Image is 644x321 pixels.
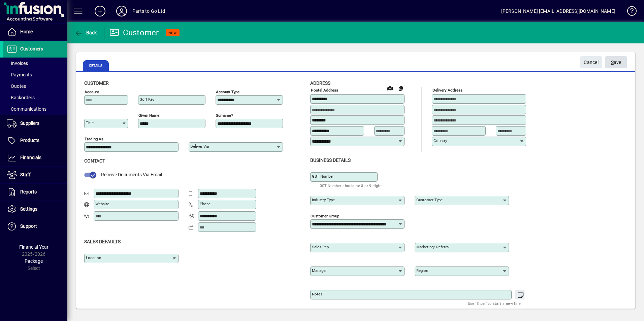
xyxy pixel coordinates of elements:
[3,80,67,92] a: Quotes
[7,95,35,100] span: Backorders
[84,80,109,86] span: Customer
[216,90,239,94] mat-label: Account Type
[395,83,406,94] button: Copy to Delivery address
[3,132,67,149] a: Products
[140,97,154,102] mat-label: Sort key
[20,29,33,34] span: Home
[7,72,32,77] span: Payments
[85,137,103,141] mat-label: Trading as
[3,149,67,166] a: Financials
[168,31,177,35] span: NEW
[580,56,602,68] button: Cancel
[312,174,334,179] mat-label: GST Number
[3,115,67,132] a: Suppliers
[7,83,26,89] span: Quotes
[584,57,599,68] span: Cancel
[20,206,37,212] span: Settings
[311,213,339,218] mat-label: Customer group
[73,27,99,39] button: Back
[433,138,447,143] mat-label: Country
[109,27,159,38] div: Customer
[3,201,67,218] a: Settings
[310,157,351,163] span: Business details
[3,58,67,69] a: Invoices
[622,1,636,23] a: Knowledge Base
[19,244,49,250] span: Financial Year
[3,24,67,40] a: Home
[190,144,209,149] mat-label: Deliver via
[111,5,132,17] button: Profile
[385,82,395,93] a: View on map
[7,61,28,66] span: Invoices
[89,5,111,17] button: Add
[320,182,383,189] mat-hint: GST Number should be 8 or 9 digits
[611,57,621,68] span: ave
[20,155,41,160] span: Financials
[20,189,37,194] span: Reports
[25,258,43,264] span: Package
[312,292,322,296] mat-label: Notes
[3,218,67,235] a: Support
[20,172,31,177] span: Staff
[20,223,37,229] span: Support
[101,172,162,177] span: Receive Documents Via Email
[7,106,46,112] span: Communications
[3,184,67,201] a: Reports
[74,30,97,35] span: Back
[86,120,94,125] mat-label: Title
[20,138,39,143] span: Products
[312,198,335,202] mat-label: Industry type
[67,27,104,39] app-page-header-button: Back
[138,113,159,118] mat-label: Given name
[3,167,67,183] a: Staff
[83,60,109,71] span: Details
[605,56,627,68] button: Save
[310,80,330,86] span: Address
[95,202,109,206] mat-label: Website
[501,6,615,16] div: [PERSON_NAME] [EMAIL_ADDRESS][DOMAIN_NAME]
[200,202,211,206] mat-label: Phone
[84,239,121,244] span: Sales defaults
[468,299,521,307] mat-hint: Use 'Enter' to start a new line
[86,255,101,260] mat-label: Location
[416,268,428,273] mat-label: Region
[416,245,450,249] mat-label: Marketing/ Referral
[611,60,614,65] span: S
[84,158,105,164] span: Contact
[85,90,99,94] mat-label: Account
[20,46,43,51] span: Customers
[132,6,167,16] div: Parts to Go Ltd.
[3,69,67,80] a: Payments
[312,268,327,273] mat-label: Manager
[312,245,329,249] mat-label: Sales rep
[3,92,67,103] a: Backorders
[20,120,39,126] span: Suppliers
[416,198,443,202] mat-label: Customer type
[3,103,67,115] a: Communications
[216,113,231,118] mat-label: Surname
